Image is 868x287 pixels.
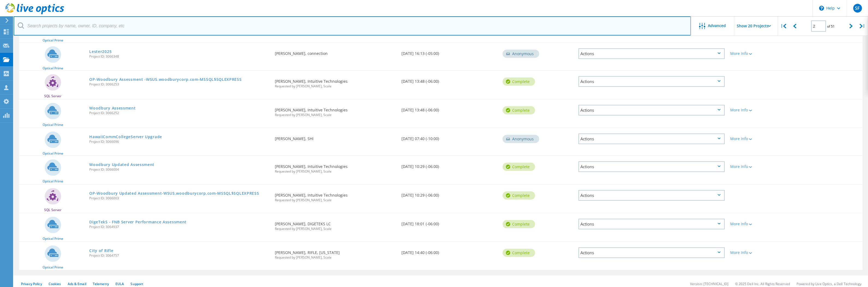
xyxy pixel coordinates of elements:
li: Version: [TECHNICAL_ID] [690,282,729,286]
a: Ads & Email [68,282,86,286]
div: Complete [503,163,535,171]
span: Optical Prime [43,152,63,155]
a: OP-Woodbury Assessment -WSUS.woodburycorp.com-MSSQL$SQLEXPRESS [89,78,241,81]
div: More Info [730,222,792,226]
span: Advanced [708,24,726,28]
div: Complete [503,106,535,114]
div: Complete [503,78,535,86]
div: More Info [730,165,792,168]
a: Woodbury Assessment [89,106,136,110]
span: SF [855,6,860,10]
div: Actions [578,134,725,144]
div: Anonymous [503,50,539,58]
div: [PERSON_NAME], Intuitive Technologies [272,185,399,207]
div: Complete [503,191,535,200]
div: Actions [578,247,725,258]
div: | [857,16,868,36]
span: Requested by [PERSON_NAME], Scale [275,227,396,230]
div: [DATE] 14:40 (-06:00) [399,242,500,260]
a: EULA [115,282,124,286]
div: [PERSON_NAME], Intuitive Technologies [272,71,399,93]
div: More Info [730,251,792,255]
span: Project ID: 3066004 [89,168,269,171]
div: Actions [578,219,725,229]
div: | [778,16,789,36]
div: [DATE] 13:48 (-06:00) [399,71,500,89]
a: Support [130,282,143,286]
a: DigeTekS - FNB Server Performance Assessment [89,220,187,224]
span: Project ID: 3064937 [89,225,269,229]
a: Woodbury Updated Assessment [89,163,154,167]
div: More Info [730,108,792,112]
span: Optical Prime [43,237,63,240]
a: HawaiiCommCollegeServer Upgrade [89,135,162,139]
a: Telemetry [93,282,109,286]
div: Anonymous [503,135,539,143]
div: [PERSON_NAME], DIGETEKS LC [272,213,399,236]
span: Optical Prime [43,39,63,42]
div: [DATE] 10:29 (-06:00) [399,185,500,203]
div: More Info [730,52,792,55]
div: [PERSON_NAME], SHI [272,128,399,146]
div: [DATE] 10:29 (-06:00) [399,156,500,174]
svg: \n [819,6,824,11]
div: Actions [578,76,725,87]
span: Project ID: 3066003 [89,197,269,200]
span: Requested by [PERSON_NAME], Scale [275,85,396,88]
div: More Info [730,137,792,141]
span: SQL Server [44,208,61,212]
div: [PERSON_NAME], Intuitive Technologies [272,99,399,122]
span: Requested by [PERSON_NAME], Scale [275,199,396,202]
div: Actions [578,48,725,59]
div: Complete [503,220,535,228]
a: Privacy Policy [21,282,42,286]
a: Lester2025 [89,50,112,54]
a: Cookies [49,282,61,286]
span: Project ID: 3066096 [89,140,269,143]
span: Project ID: 3066348 [89,55,269,58]
div: Complete [503,249,535,257]
div: Actions [578,105,725,116]
span: Project ID: 3066253 [89,83,269,86]
span: Project ID: 3064757 [89,254,269,257]
span: Optical Prime [43,180,63,183]
div: Actions [578,161,725,172]
div: [PERSON_NAME], Intuitive Technologies [272,156,399,179]
div: [PERSON_NAME], connection [272,43,399,61]
div: [DATE] 07:40 (-10:00) [399,128,500,146]
span: Optical Prime [43,123,63,126]
span: Optical Prime [43,266,63,269]
span: Optical Prime [43,67,63,70]
span: SQL Server [44,94,61,98]
div: [DATE] 13:48 (-06:00) [399,99,500,117]
div: [PERSON_NAME], RIFLE, [US_STATE] [272,242,399,265]
div: [DATE] 18:01 (-06:00) [399,213,500,231]
span: Project ID: 3066252 [89,111,269,115]
li: Powered by Live Optics, a Dell Technology [797,282,861,286]
a: OP-Woodbury Updated Assessment-WSUS.woodburycorp.com-MSSQL$SQLEXPRESS [89,191,259,195]
span: Requested by [PERSON_NAME], Scale [275,113,396,117]
div: Actions [578,190,725,201]
input: Search projects by name, owner, ID, company, etc [14,16,691,35]
a: City of Rifle [89,249,113,253]
div: [DATE] 16:13 (-05:00) [399,43,500,61]
span: of 51 [827,24,835,29]
span: Requested by [PERSON_NAME], Scale [275,256,396,259]
span: Requested by [PERSON_NAME], Scale [275,170,396,173]
a: Live Optics Dashboard [5,11,64,15]
li: © 2025 Dell Inc. All Rights Reserved [735,282,790,286]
